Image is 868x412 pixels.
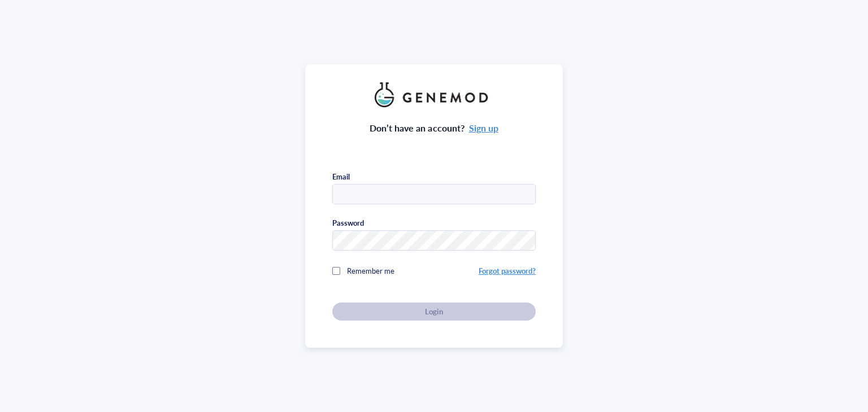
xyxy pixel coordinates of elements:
[347,265,394,276] span: Remember me
[332,172,350,182] div: Email
[332,218,364,228] div: Password
[370,121,498,135] div: Don’t have an account?
[375,82,493,107] img: genemod_logo_light-BcqUzbGq.png
[469,121,498,134] a: Sign up
[479,265,536,276] a: Forgot password?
